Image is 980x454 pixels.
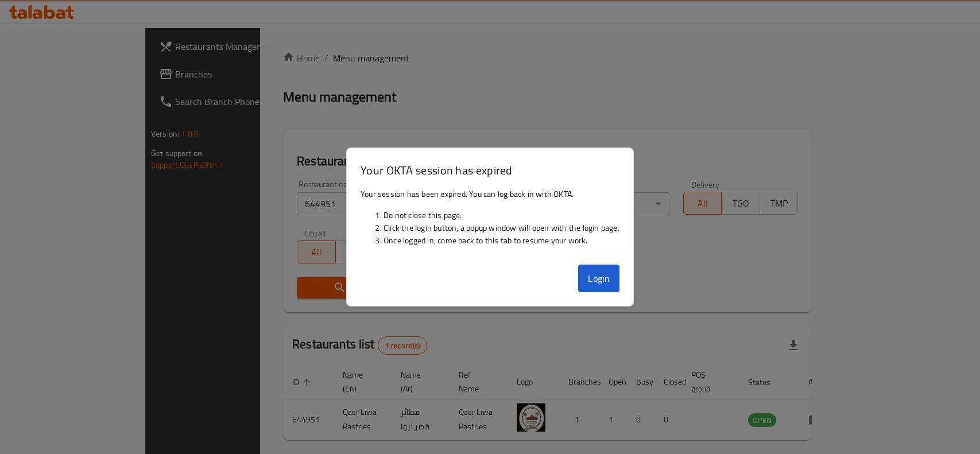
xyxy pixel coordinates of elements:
li: Click the login button, a popup window will open with the login page. [384,222,619,234]
li: Once logged in, come back to this tab to resume your work. [384,234,619,247]
li: Do not close this page. [384,209,619,222]
div: Your session has been expired. You can log back in with OKTA. [347,183,633,260]
button: Login [578,265,619,292]
h3: Your OKTA session has expired [361,162,619,179]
